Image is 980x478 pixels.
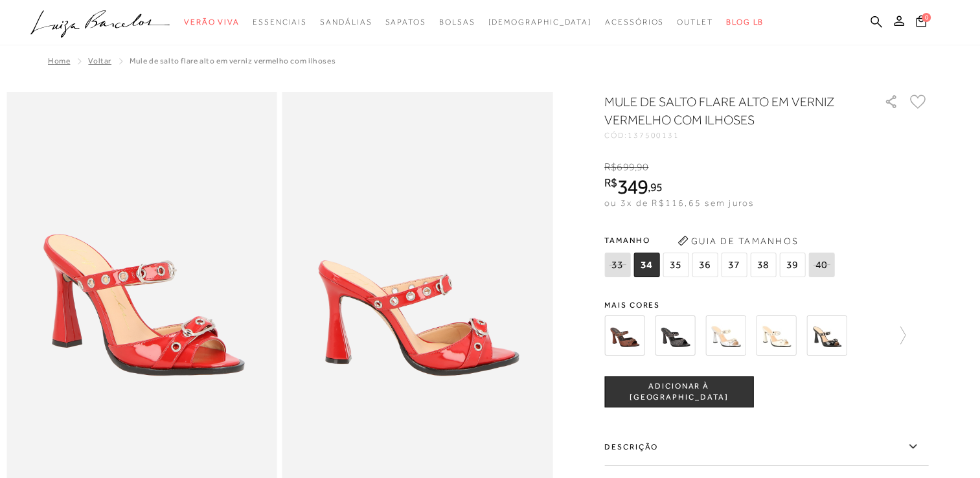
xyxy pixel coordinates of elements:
h1: MULE DE SALTO FLARE ALTO EM VERNIZ VERMELHO COM ILHOSES [604,93,847,129]
span: 137500131 [628,131,679,140]
span: 90 [637,161,648,173]
div: CÓD: [604,131,863,139]
a: noSubCategoriesText [488,10,592,34]
span: 349 [617,175,648,198]
a: BLOG LB [726,10,764,34]
span: Sapatos [385,17,426,27]
span: 38 [750,253,776,277]
a: categoryNavScreenReaderText [385,10,426,34]
i: R$ [604,177,617,188]
button: Guia de Tamanhos [673,231,803,251]
img: MULE DE SALTO FLARE ALTO EM VERNIZ OFF WHITE COM ILHOSES [756,315,796,356]
span: BLOG LB [726,17,764,27]
span: Outlet [677,17,713,27]
a: categoryNavScreenReaderText [677,10,713,34]
a: categoryNavScreenReaderText [184,10,240,34]
span: Sandálias [320,17,372,27]
i: R$ [604,161,617,173]
span: MULE DE SALTO FLARE ALTO EM VERNIZ VERMELHO COM ILHOSES [130,56,336,65]
a: categoryNavScreenReaderText [253,10,307,34]
span: 34 [633,253,659,277]
img: MULE DE SALTO ALTO EM COURO CARAMELO COM MICRO REBITES [604,315,644,356]
span: 40 [808,253,834,277]
span: 95 [650,180,663,194]
span: 35 [663,253,689,277]
span: 33 [604,253,630,277]
label: Descrição [604,428,928,466]
button: ADICIONAR À [GEOGRAPHIC_DATA] [604,376,753,407]
i: , [648,181,663,193]
span: 699 [617,161,634,173]
a: Voltar [88,56,111,65]
span: 0 [922,13,931,22]
span: ADICIONAR À [GEOGRAPHIC_DATA] [605,381,753,404]
span: 36 [692,253,718,277]
span: 37 [721,253,747,277]
span: Acessórios [605,17,664,27]
a: categoryNavScreenReaderText [320,10,372,34]
img: MULE DE SALTO FLARE ALTO EM METALIZADO PRATA COM ILHOSES [705,315,746,356]
i: , [635,161,649,173]
img: MULE DE SALTO FLARE ALTO EM VERNIZ PRETO COM ILHOSES [806,315,847,356]
a: categoryNavScreenReaderText [605,10,664,34]
a: Home [48,56,70,65]
span: Verão Viva [184,17,240,27]
span: Tamanho [604,231,838,250]
span: Essenciais [253,17,307,27]
a: categoryNavScreenReaderText [439,10,475,34]
span: Mais cores [604,301,928,309]
span: Bolsas [439,17,475,27]
button: 0 [912,14,930,32]
span: 39 [779,253,805,277]
span: [DEMOGRAPHIC_DATA] [488,17,592,27]
span: ou 3x de R$116,65 sem juros [604,198,754,208]
img: MULE DE SALTO ALTO EM COURO PRETO COM MICRO REBITES [655,315,695,356]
